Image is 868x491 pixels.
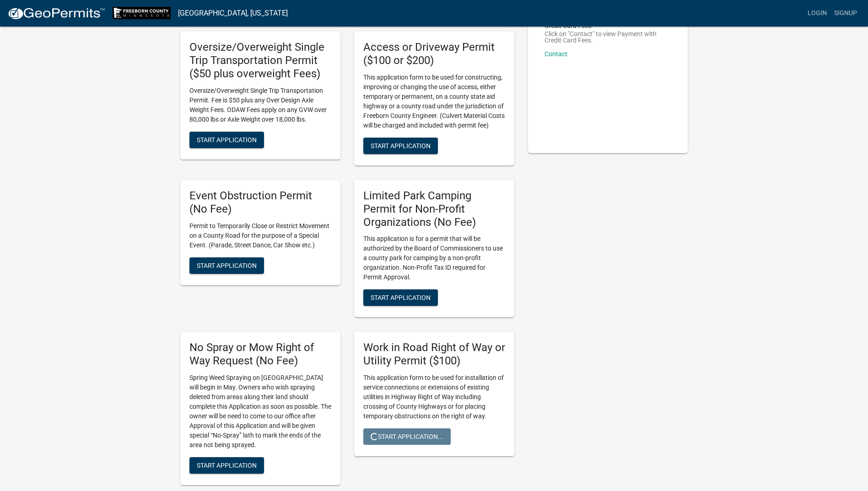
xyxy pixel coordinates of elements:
p: This application form to be used for installation of service connections or extensions of existin... [363,373,505,421]
span: Start Application [371,142,431,149]
h5: Work in Road Right of Way or Utility Permit ($100) [363,341,505,368]
button: Start Application [189,457,264,474]
span: Start Application [371,294,431,301]
a: Login [804,5,830,22]
span: Start Application... [371,432,443,440]
p: Credit Card Fees [545,22,672,29]
p: This application is for a permit that will be authorized by the Board of Commissioners to use a c... [363,234,505,282]
a: Signup [830,5,861,22]
img: Freeborn County, Minnesota [113,7,171,19]
h5: Limited Park Camping Permit for Non-Profit Organizations (No Fee) [363,189,505,229]
button: Start Application [189,132,264,148]
h5: No Spray or Mow Right of Way Request (No Fee) [189,341,331,368]
button: Start Application [363,138,438,154]
span: Start Application [197,262,257,269]
h5: Access or Driveway Permit ($100 or $200) [363,41,505,67]
p: This application form to be used for constructing, improving or changing the use of access, eithe... [363,73,505,130]
button: Start Application [363,289,438,306]
p: Click on "Contact" to view Payment with Credit Card Fees. [545,31,672,43]
span: Start Application [197,136,257,143]
p: Permit to Temporarily Close or Restrict Movement on a County Road for the purpose of a Special Ev... [189,221,331,250]
a: [GEOGRAPHIC_DATA], [US_STATE] [178,5,288,21]
button: Start Application... [363,428,451,445]
button: Start Application [189,257,264,274]
span: Start Application [197,461,257,469]
p: Oversize/Overweight Single Trip Transportation Permit. Fee is $50 plus any Over Design Axle Weigh... [189,86,331,124]
h5: Event Obstruction Permit (No Fee) [189,189,331,216]
h5: Oversize/Overweight Single Trip Transportation Permit ($50 plus overweight Fees) [189,41,331,80]
a: Contact [545,50,567,58]
p: Spring Weed Spraying on [GEOGRAPHIC_DATA] will begin in May. Owners who wish spraying deleted fro... [189,373,331,450]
